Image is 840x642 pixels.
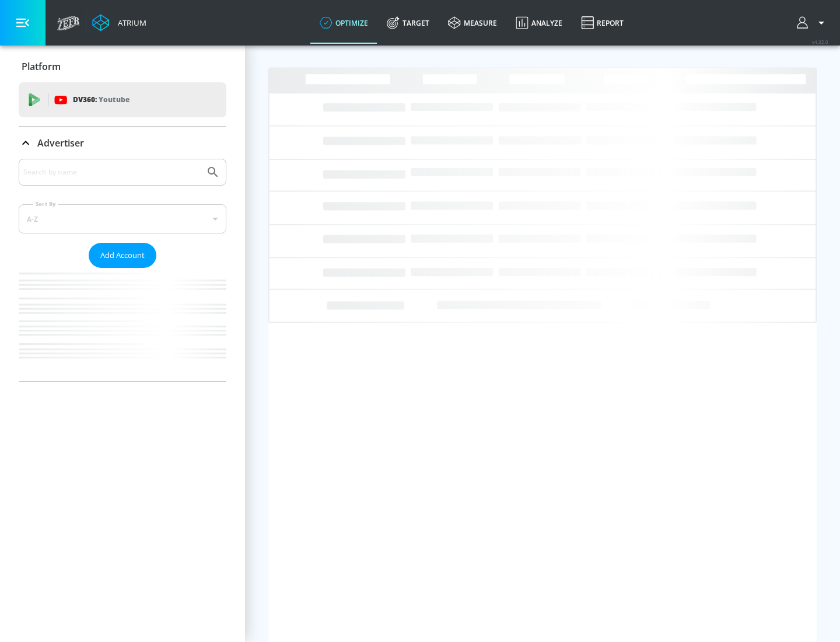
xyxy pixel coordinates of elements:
a: Atrium [92,14,146,32]
button: Add Account [89,243,156,268]
div: DV360: Youtube [19,82,226,117]
div: A-Z [19,204,226,233]
a: measure [439,2,506,44]
span: Add Account [100,249,145,262]
p: Platform [22,60,61,73]
p: Advertiser [37,137,84,149]
nav: list of Advertiser [19,268,226,381]
a: optimize [310,2,377,44]
a: Report [572,2,633,44]
p: Youtube [99,93,129,106]
input: Search by name [23,165,200,180]
a: Target [377,2,439,44]
p: DV360: [73,93,129,106]
div: Atrium [113,18,146,28]
div: Advertiser [19,159,226,381]
a: Analyze [506,2,572,44]
div: Platform [19,50,226,83]
div: Advertiser [19,127,226,159]
span: v 4.32.0 [812,39,828,45]
label: Sort By [33,200,58,208]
